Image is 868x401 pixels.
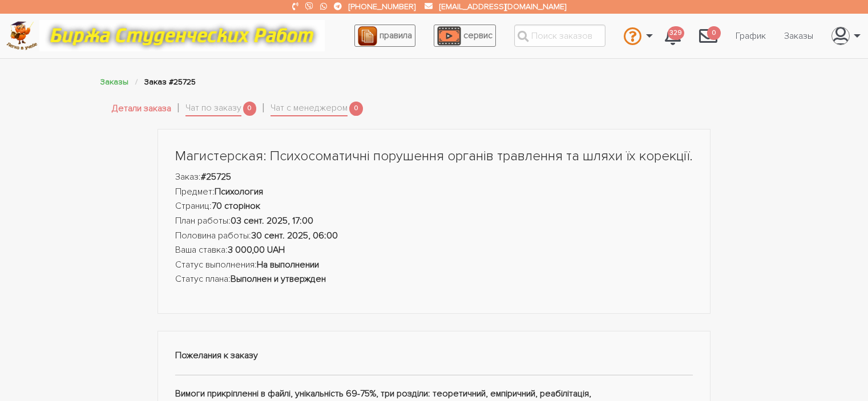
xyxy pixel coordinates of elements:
span: 0 [707,26,721,40]
li: Заказ: [175,170,693,185]
a: Чат с менеджером [271,101,348,117]
img: play_icon-49f7f135c9dc9a03216cfdbccbe1e3994649169d890fb554cedf0eac35a01ba8.png [437,26,461,46]
a: График [726,25,775,47]
span: правила [380,30,412,41]
a: правила [354,25,415,47]
li: Ваша ставка: [175,243,693,258]
img: motto-12e01f5a76059d5f6a28199ef077b1f78e012cfde436ab5cf1d4517935686d32.gif [39,20,325,51]
h1: Магистерская: Психосоматичні порушення органів травлення та шляхи їх корекції. [175,147,693,166]
span: 0 [349,102,363,116]
a: [PHONE_NUMBER] [349,2,415,11]
li: Статус плана: [175,272,693,287]
li: Половина работы: [175,229,693,244]
span: 329 [668,26,684,40]
a: Заказы [775,25,822,47]
strong: Психология [215,186,263,197]
a: Заказы [100,77,128,87]
a: 0 [690,21,726,51]
strong: #25725 [201,171,231,183]
a: 329 [656,21,690,51]
span: 0 [243,102,257,116]
span: сервис [463,30,492,41]
a: сервис [434,25,496,47]
strong: 03 сент. 2025, 17:00 [231,215,313,226]
input: Поиск заказов [514,25,605,47]
img: agreement_icon-feca34a61ba7f3d1581b08bc946b2ec1ccb426f67415f344566775c155b7f62c.png [358,26,377,46]
a: Чат по заказу [185,101,241,117]
li: Предмет: [175,185,693,200]
strong: Пожелания к заказу [175,350,258,361]
a: [EMAIL_ADDRESS][DOMAIN_NAME] [439,2,566,11]
strong: 30 сент. 2025, 06:00 [251,230,338,241]
li: Страниц: [175,199,693,214]
strong: 3 000,00 UAH [228,244,285,256]
a: Детали заказа [112,102,171,116]
strong: 70 сторінок [212,200,260,212]
img: logo-c4363faeb99b52c628a42810ed6dfb4293a56d4e4775eb116515dfe7f33672af.png [6,21,38,50]
strong: На выполнении [257,259,319,270]
strong: Выполнен и утвержден [231,273,326,285]
li: Заказ #25725 [144,75,196,88]
li: План работы: [175,214,693,229]
li: Статус выполнения: [175,258,693,273]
